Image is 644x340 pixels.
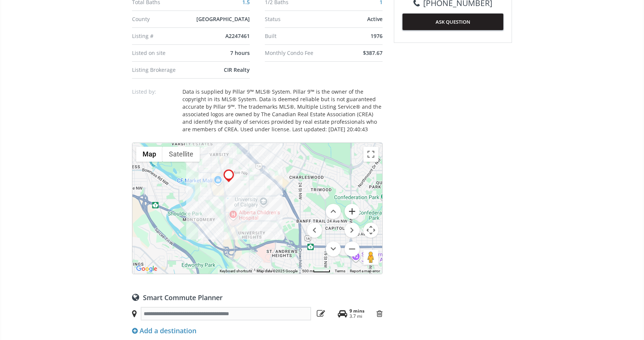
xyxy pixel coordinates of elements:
[132,50,194,56] div: Listed on site
[363,250,378,265] button: Drag Pegman onto the map to open Street View
[134,264,159,274] a: Open this area in Google Maps (opens a new window)
[326,241,341,257] button: Move down
[132,88,177,96] p: Listed by:
[371,32,383,39] span: 1976
[182,88,383,133] div: Data is supplied by Pillar 9™ MLS® System. Pillar 9™ is the owner of the copyright in its MLS® Sy...
[363,223,378,238] button: Map camera controls
[132,67,194,73] div: Listing Brokerage
[349,314,365,319] div: 3.7 mi
[230,49,250,56] span: 7 hours
[196,15,250,23] span: [GEOGRAPHIC_DATA]
[363,49,383,56] span: $387.67
[163,147,200,162] button: Show satellite imagery
[349,308,365,314] div: 9 mins
[257,269,298,273] span: Map data ©2025 Google
[345,204,360,219] button: Zoom in
[220,269,252,274] button: Keyboard shortcuts
[265,33,327,39] div: Built
[132,326,196,336] div: Add a destination
[307,223,322,238] button: Move left
[402,14,503,30] button: ASK QUESTION
[367,15,383,23] span: Active
[134,264,159,274] img: Google
[132,293,383,301] div: Smart Commute Planner
[265,17,327,22] div: Status
[326,204,341,219] button: Move up
[302,269,313,273] span: 500 m
[136,147,163,162] button: Show street map
[265,50,327,56] div: Monthly Condo Fee
[132,17,194,22] div: County
[224,66,250,73] span: CIR Realty
[300,269,333,274] button: Map Scale: 500 m per 42 pixels
[132,33,194,39] div: Listing #
[350,269,380,273] a: Report a map error
[345,223,360,238] button: Move right
[345,241,360,257] button: Zoom out
[363,147,378,162] button: Toggle fullscreen view
[335,269,345,273] a: Terms
[225,32,250,39] span: A2247461
[317,310,325,318] i: Press to start editing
